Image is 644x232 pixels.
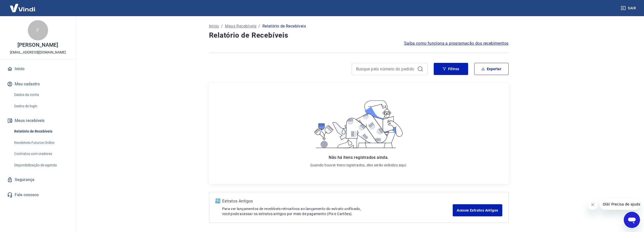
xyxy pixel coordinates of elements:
[209,23,219,29] a: Início
[12,101,70,111] a: Dados de login
[17,42,58,48] p: [PERSON_NAME]
[453,204,502,216] a: Acesse Extratos Antigos
[624,212,640,228] iframe: Botão para abrir a janela de mensagens
[12,90,70,100] a: Dados da conta
[209,30,509,40] h4: Relatório de Recebíveis
[6,0,39,16] img: Vindi
[222,206,453,216] p: Para ver lançamentos de recebíveis retroativos ao lançamento do extrato unificado, você pode aces...
[310,163,407,168] p: Quando houver itens registrados, eles serão exibidos aqui.
[215,199,220,203] img: ícone
[6,79,70,90] button: Meu cadastro
[6,63,70,74] a: Início
[474,63,509,75] button: Exportar
[28,20,48,40] div: F
[258,23,260,29] p: /
[434,63,468,75] button: Filtros
[404,40,509,46] a: Saiba como funciona a programação dos recebimentos
[12,138,70,148] a: Recebíveis Futuros Online
[6,174,70,185] a: Segurança
[620,4,638,13] button: Sair
[600,199,640,210] iframe: Mensagem da empresa
[262,23,306,29] p: Relatório de Recebíveis
[12,160,70,170] a: Disponibilização de agenda
[6,115,70,126] button: Meus recebíveis
[10,50,66,55] p: [EMAIL_ADDRESS][DOMAIN_NAME]
[225,23,256,29] a: Meus Recebíveis
[588,200,598,210] iframe: Fechar mensagem
[356,65,415,73] input: Busque pelo número do pedido
[221,23,223,29] p: /
[12,149,70,159] a: Contratos com credores
[12,126,70,137] a: Relatório de Recebíveis
[222,198,453,204] p: Extratos Antigos
[329,155,388,160] span: Não há itens registrados ainda.
[3,4,43,8] span: Olá! Precisa de ajuda?
[6,189,70,200] a: Fale conosco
